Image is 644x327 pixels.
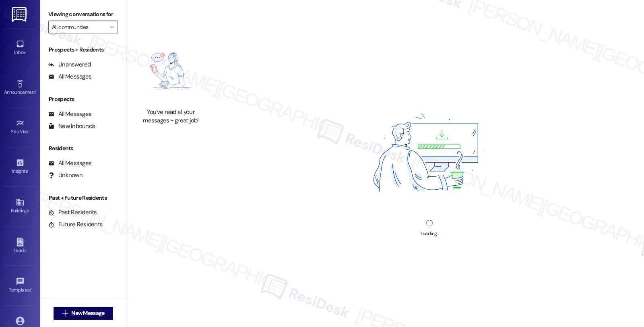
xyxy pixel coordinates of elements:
[4,116,36,138] a: Site Visit •
[4,195,36,217] a: Buildings
[48,171,83,180] div: Unknown
[48,159,91,168] div: All Messages
[4,156,36,178] a: Insights •
[29,128,30,133] span: •
[62,310,68,317] i: 
[54,307,113,320] button: New Message
[4,235,36,257] a: Leads
[48,110,91,118] div: All Messages
[40,144,126,153] div: Residents
[52,21,105,33] input: All communities
[36,88,37,94] span: •
[4,37,36,59] a: Inbox
[48,60,91,69] div: Unanswered
[421,230,439,238] div: Loading...
[48,72,91,81] div: All Messages
[48,220,103,229] div: Future Residents
[4,275,36,296] a: Templates •
[40,95,126,103] div: Prospects
[71,309,104,317] span: New Message
[48,122,95,130] div: New Inbounds
[135,38,206,103] img: empty-state
[135,108,206,125] div: You've read all your messages - great job!
[40,46,126,54] div: Prospects + Residents
[48,208,97,217] div: Past Residents
[28,167,29,173] span: •
[40,194,126,202] div: Past + Future Residents
[48,8,118,21] label: Viewing conversations for
[109,24,114,30] i: 
[31,286,32,292] span: •
[12,7,28,22] img: ResiDesk Logo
